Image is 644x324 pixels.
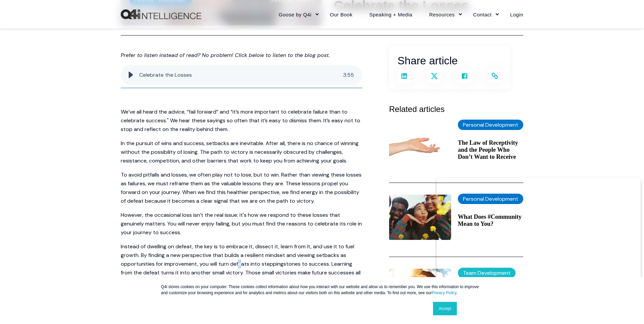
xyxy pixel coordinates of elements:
[139,71,343,79] div: Celebrate the Losses
[121,52,330,59] em: Prefer to listen instead of read? No problem! Click below to listen to the blog post.
[161,284,483,296] p: Q4i stores cookies on your computer. These cookies collect information about how you interact wit...
[124,68,138,82] div: Play
[343,71,354,79] div: 3 : 55
[121,139,362,165] p: In the pursuit of wins and success, setbacks are inevitable. After all, there is no chance of win...
[121,242,362,286] p: Instead of dwelling on defeat, the key is to embrace it, dissect it, learn from it, and use it to...
[389,103,523,116] h3: Related articles
[458,139,523,160] a: The Law of Receptivity and the People Who Don’t Want to Receive
[389,195,451,240] img: The concept of community. A group of people leaning on and supporting one another.
[121,211,362,237] p: However, the occasional loss isn’t the real issue; it's how we respond to these losses that genui...
[121,9,201,19] a: Back to Home
[389,269,451,314] img: We have a process where we reflect on the week with a few questions and written responses. The in...
[437,178,641,321] iframe: Popup CTA
[121,65,362,85] div: Play audio: Celebrate the Losses
[121,171,362,205] p: To avoid pitfalls and losses, we often play not to lose, but to win. Rather than viewing these lo...
[397,52,501,69] h3: Share article
[458,120,523,130] label: Personal Development
[432,290,457,295] a: Privacy Policy
[121,9,201,19] img: Q4intelligence, LLC logo
[121,108,362,134] p: We’ve all heard the advice, “fail forward” and “it’s more important to celebrate failure than to ...
[433,302,457,315] a: Accept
